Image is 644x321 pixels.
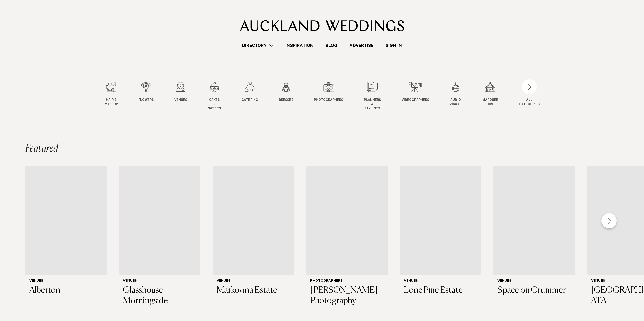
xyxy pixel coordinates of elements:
[29,285,103,296] h3: Alberton
[105,98,118,107] span: Hair & Makeup
[217,279,290,283] h6: Venues
[314,98,343,103] span: Photographers
[497,285,571,296] h3: Space on Crummer
[279,98,293,103] span: Dresses
[404,285,477,296] h3: Lone Pine Estate
[314,82,353,111] swiper-slide: 7 / 12
[29,279,103,283] h6: Venues
[320,42,343,49] a: Blog
[364,98,381,111] span: Planners & Stylists
[400,166,481,300] a: Exterior view of Lone Pine Estate Venues Lone Pine Estate
[450,82,462,107] a: Audio Visual
[213,166,294,300] a: Ceremony styling at Markovina Estate Venues Markovina Estate
[497,279,571,283] h6: Venues
[123,279,196,283] h6: Venues
[450,98,462,107] span: Audio Visual
[25,166,107,300] a: Fairy lights wedding reception Venues Alberton
[402,82,439,111] swiper-slide: 9 / 12
[482,98,498,107] span: Marquee Hire
[174,82,187,103] a: Venues
[279,82,303,111] swiper-slide: 6 / 12
[402,82,429,103] a: Videographers
[25,144,66,154] h2: Featured
[174,98,187,103] span: Venues
[482,82,498,107] a: Marquee Hire
[123,285,196,306] h3: Glasshouse Morningside
[364,82,381,111] a: Planners & Stylists
[402,98,429,103] span: Videographers
[343,42,380,49] a: Advertise
[279,42,320,49] a: Inspiration
[138,82,164,111] swiper-slide: 2 / 12
[404,279,477,283] h6: Venues
[242,98,258,103] span: Catering
[174,82,197,111] swiper-slide: 3 / 12
[310,279,384,283] h6: Photographers
[240,20,404,31] img: Auckland Weddings Logo
[519,98,540,107] div: ALL CATEGORIES
[279,82,293,103] a: Dresses
[208,98,221,111] span: Cakes & Sweets
[364,82,391,111] swiper-slide: 8 / 12
[242,82,258,103] a: Catering
[314,82,343,103] a: Photographers
[450,82,472,111] swiper-slide: 10 / 12
[380,42,408,49] a: Sign In
[217,285,290,296] h3: Markovina Estate
[105,82,118,107] a: Hair & Makeup
[482,82,508,111] swiper-slide: 11 / 12
[208,82,221,111] a: Cakes & Sweets
[138,98,154,103] span: Flowers
[119,166,200,310] a: Just married at Glasshouse Venues Glasshouse Morningside
[138,82,154,103] a: Flowers
[493,166,575,300] a: Just married in Ponsonby Venues Space on Crummer
[306,166,388,310] a: Auckland Weddings Photographers | Kasia Kolmas Photography Photographers [PERSON_NAME] Photography
[519,82,540,106] button: ALLCATEGORIES
[236,42,279,49] a: Directory
[208,82,231,111] swiper-slide: 4 / 12
[310,285,384,306] h3: [PERSON_NAME] Photography
[105,82,128,111] swiper-slide: 1 / 12
[242,82,268,111] swiper-slide: 5 / 12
